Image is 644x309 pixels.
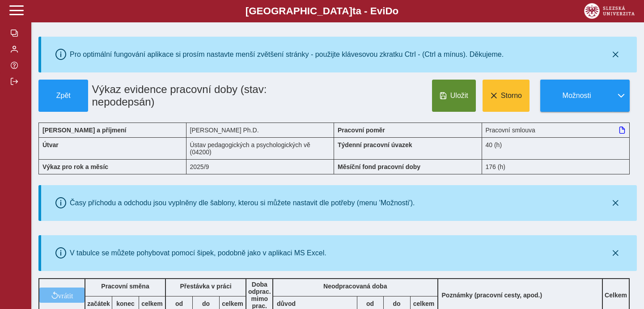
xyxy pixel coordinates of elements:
[482,137,630,159] div: 40 (h)
[432,80,476,112] button: Uložit
[540,80,613,112] button: Možnosti
[42,127,126,134] b: [PERSON_NAME] a příjmení
[42,163,108,170] b: Výkaz pro rok a měsíc
[482,159,630,174] div: 176 (h)
[42,141,59,148] b: Útvar
[438,292,546,299] b: Poznámky (pracovní cesty, apod.)
[338,141,412,148] b: Týdenní pracovní úvazek
[88,80,288,112] h1: Výkaz evidence pracovní doby (stav: nepodepsán)
[27,5,617,17] b: [GEOGRAPHIC_DATA] a - Evi
[39,288,85,303] button: vrátit
[605,292,627,299] b: Celkem
[85,300,112,307] b: začátek
[277,300,296,307] b: důvod
[186,159,335,174] div: 2025/9
[501,92,522,100] span: Storno
[338,127,385,134] b: Pracovní poměr
[186,123,335,137] div: [PERSON_NAME] Ph.D.
[58,292,73,299] span: vrátit
[352,5,356,17] span: t
[70,249,326,257] div: V tabulce se můžete pohybovat pomocí šipek, podobně jako v aplikaci MS Excel.
[384,300,410,307] b: do
[323,283,387,290] b: Neodpracovaná doba
[186,137,335,159] div: Ústav pedagogických a psychologických vě (04200)
[450,92,468,100] span: Uložit
[357,300,383,307] b: od
[193,300,219,307] b: do
[38,80,88,112] button: Zpět
[482,123,630,137] div: Pracovní smlouva
[180,283,231,290] b: Přestávka v práci
[483,80,530,112] button: Storno
[70,51,504,59] div: Pro optimální fungování aplikace si prosím nastavte menší zvětšení stránky - použijte klávesovou ...
[101,283,149,290] b: Pracovní směna
[70,199,415,207] div: Časy příchodu a odchodu jsou vyplněny dle šablony, kterou si můžete nastavit dle potřeby (menu 'M...
[112,300,139,307] b: konec
[166,300,192,307] b: od
[338,163,420,170] b: Měsíční fond pracovní doby
[220,300,246,307] b: celkem
[139,300,165,307] b: celkem
[42,92,84,100] span: Zpět
[584,3,635,19] img: logo_web_su.png
[393,5,399,17] span: o
[385,5,392,17] span: D
[548,92,606,100] span: Možnosti
[411,300,437,307] b: celkem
